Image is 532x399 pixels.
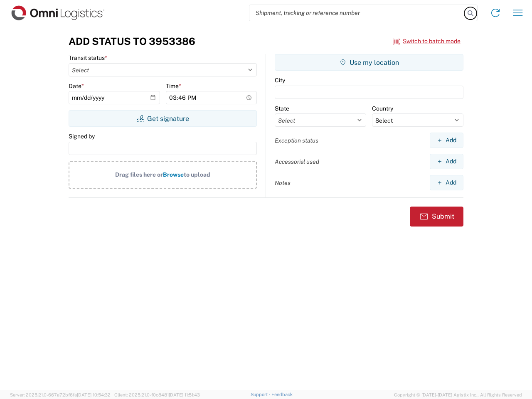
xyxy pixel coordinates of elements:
[69,82,84,90] label: Date
[184,171,210,178] span: to upload
[251,392,271,397] a: Support
[275,179,291,187] label: Notes
[430,133,463,148] button: Add
[69,110,257,127] button: Get signature
[275,105,289,112] label: State
[166,82,181,90] label: Time
[114,392,200,397] span: Client: 2025.21.0-f0c8481
[249,5,465,21] input: Shipment, tracking or reference number
[275,158,319,165] label: Accessorial used
[393,34,461,48] button: Switch to batch mode
[275,54,463,71] button: Use my location
[410,207,463,227] button: Submit
[69,54,107,62] label: Transit status
[430,154,463,169] button: Add
[275,137,318,144] label: Exception status
[77,392,111,397] span: [DATE] 10:54:32
[115,171,163,178] span: Drag files here or
[10,392,111,397] span: Server: 2025.21.0-667a72bf6fa
[169,392,200,397] span: [DATE] 11:51:43
[271,392,293,397] a: Feedback
[275,76,285,84] label: City
[69,133,95,140] label: Signed by
[430,175,463,190] button: Add
[394,391,522,399] span: Copyright © [DATE]-[DATE] Agistix Inc., All Rights Reserved
[163,171,184,178] span: Browse
[69,35,195,47] h3: Add Status to 3953386
[372,105,393,112] label: Country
